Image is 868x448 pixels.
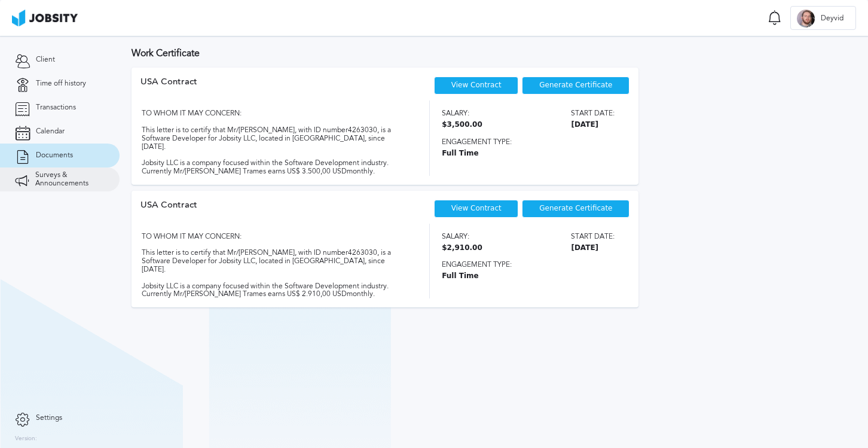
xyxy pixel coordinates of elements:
[451,204,502,212] a: View Contract
[442,150,615,158] span: Full Time
[140,100,408,175] div: TO WHOM IT MAY CONCERN: This letter is to certify that Mr/[PERSON_NAME], with ID number 4263030 ,...
[36,127,65,136] span: Calendar
[442,121,482,129] span: $3,500.00
[15,435,37,443] label: Version:
[539,205,612,213] span: Generate Certificate
[36,103,76,112] span: Transactions
[132,48,856,59] h3: Work Certificate
[36,414,62,422] span: Settings
[140,200,197,224] div: USA Contract
[451,81,502,89] a: View Contract
[442,261,615,269] span: Engagement type:
[35,171,105,188] span: Surveys & Announcements
[140,77,197,100] div: USA Contract
[790,6,856,30] button: DDeyvid
[539,81,612,90] span: Generate Certificate
[36,151,73,160] span: Documents
[571,233,615,241] span: Start date:
[36,80,86,88] span: Time off history
[797,10,815,28] div: D
[571,121,615,129] span: [DATE]
[36,56,55,64] span: Client
[442,138,615,147] span: Engagement type:
[12,10,78,26] img: ab4bad089aa723f57921c736e9817d99.png
[140,224,408,298] div: TO WHOM IT MAY CONCERN: This letter is to certify that Mr/[PERSON_NAME], with ID number 4263030 ,...
[442,109,482,118] span: Salary:
[442,244,482,252] span: $2,910.00
[442,272,615,281] span: Full Time
[815,14,849,23] span: Deyvid
[571,109,615,118] span: Start date:
[571,244,615,252] span: [DATE]
[442,233,482,241] span: Salary:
